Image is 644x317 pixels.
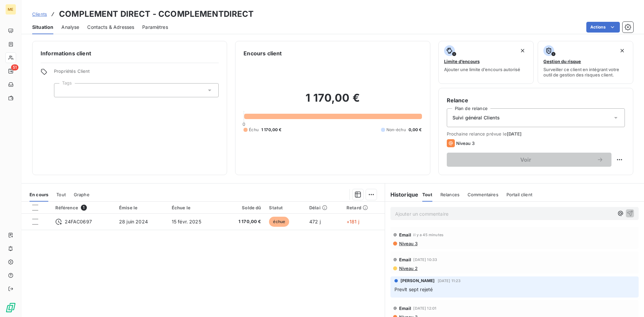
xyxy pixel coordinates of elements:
span: 1 [81,205,87,211]
div: Échue le [172,205,217,210]
span: Graphe [74,192,90,197]
span: Niveau 3 [456,141,475,146]
span: Propriétés Client [54,68,219,78]
span: 24FAC0697 [65,218,92,225]
div: Statut [269,205,301,210]
span: Email [399,257,412,262]
span: Niveau 3 [398,241,418,246]
input: Ajouter une valeur [60,87,65,93]
button: Voir [447,153,611,167]
span: Surveiller ce client en intégrant votre outil de gestion des risques client. [543,67,628,77]
span: Voir [455,157,597,162]
span: Portail client [506,192,532,197]
span: 51 [11,64,18,70]
span: 15 févr. 2025 [172,219,201,224]
span: Ajouter une limite d’encours autorisé [444,67,520,72]
span: Analyse [61,24,79,31]
span: Suivi général Clients [452,114,500,121]
span: Limite d’encours [444,59,480,64]
span: Échu [249,127,259,133]
a: Clients [32,11,47,17]
div: Référence [55,205,111,211]
span: il y a 45 minutes [413,233,443,237]
span: [DATE] 10:33 [413,258,437,262]
div: Retard [346,205,381,210]
span: En cours [30,192,48,197]
span: Clients [32,11,47,17]
span: Situation [32,24,53,31]
span: 0 [243,121,245,127]
h6: Relance [447,96,625,104]
h3: COMPLEMENT DIRECT - CCOMPLEMENTDIRECT [59,8,254,20]
button: Limite d’encoursAjouter une limite d’encours autorisé [438,41,534,84]
span: [DATE] 12:01 [413,306,436,310]
div: Émise le [119,205,164,210]
span: Paramètres [142,24,168,31]
span: 1 170,00 € [225,218,261,225]
div: ME [5,4,16,15]
span: Non-échu [386,127,406,133]
span: 1 170,00 € [261,127,282,133]
span: échue [269,217,289,227]
span: Contacts & Adresses [87,24,134,31]
span: 0,00 € [409,127,422,133]
h6: Historique [385,191,419,199]
button: Gestion du risqueSurveiller ce client en intégrant votre outil de gestion des risques client. [538,41,633,84]
span: Tout [56,192,66,197]
span: Email [399,306,412,311]
span: +181 j [346,219,359,224]
span: 28 juin 2024 [119,219,148,224]
span: Gestion du risque [543,59,581,64]
span: Niveau 2 [398,266,418,271]
span: Relances [440,192,460,197]
span: Tout [422,192,432,197]
button: Actions [586,22,620,33]
h2: 1 170,00 € [244,91,422,111]
img: Logo LeanPay [5,302,16,313]
span: [PERSON_NAME] [400,278,435,284]
span: Prevlt sept rejeté [394,286,433,292]
div: Solde dû [225,205,261,210]
h6: Informations client [41,49,219,57]
span: Prochaine relance prévue le [447,131,625,137]
div: Délai [309,205,338,210]
span: [DATE] 11:23 [438,279,461,283]
span: Commentaires [468,192,498,197]
h6: Encours client [244,49,282,57]
span: 472 j [309,219,321,224]
span: [DATE] [507,131,522,137]
iframe: Intercom live chat [621,294,637,310]
span: Email [399,232,412,237]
